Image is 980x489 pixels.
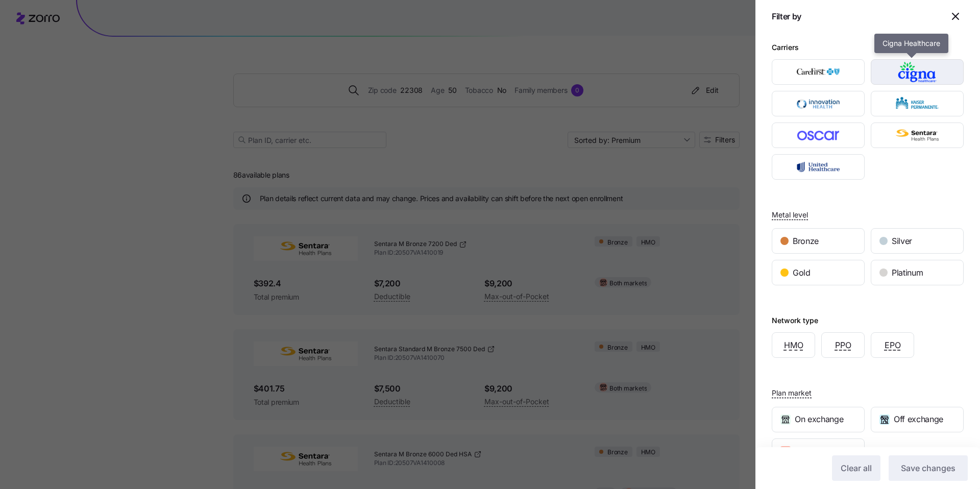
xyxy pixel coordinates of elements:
[793,266,811,279] span: Gold
[880,93,955,114] img: Kaiser Permanente
[894,413,943,426] span: Off exchange
[772,315,818,326] div: Network type
[795,413,843,426] span: On exchange
[889,455,968,481] button: Save changes
[880,125,955,145] img: Sentara Health Plans
[832,455,880,481] button: Clear all
[885,339,901,352] span: EPO
[781,125,856,145] img: Oscar
[781,93,856,114] img: Innovation Health
[793,235,819,248] span: Bronze
[772,11,939,22] h1: Filter by
[772,210,808,220] span: Metal level
[901,462,955,474] span: Save changes
[781,62,856,82] img: CareFirst BlueCross BlueShield
[841,462,872,474] span: Clear all
[772,388,812,398] span: Plan market
[784,339,803,352] span: HMO
[795,445,843,457] span: Both markets
[880,62,955,82] img: Cigna Healthcare
[892,235,912,248] span: Silver
[772,42,799,53] div: Carriers
[835,339,851,352] span: PPO
[892,266,923,279] span: Platinum
[781,157,856,177] img: UnitedHealthcare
